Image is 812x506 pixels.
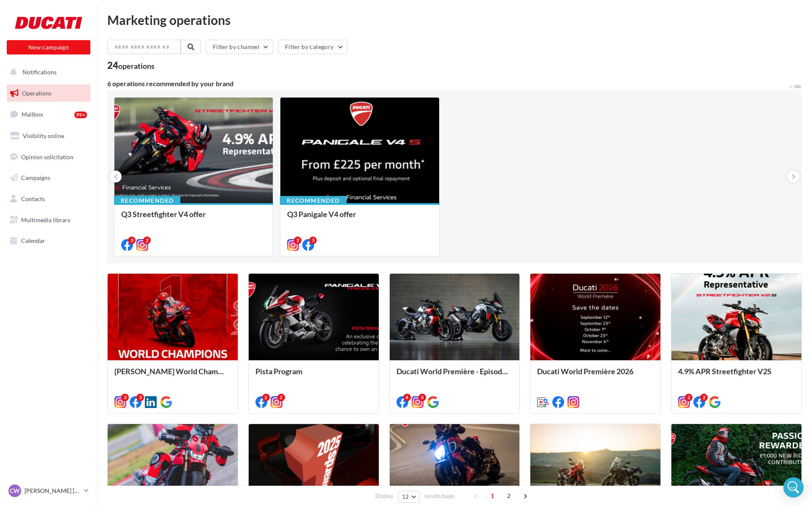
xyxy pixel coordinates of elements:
[118,62,155,70] div: operations
[21,174,50,181] span: Campaigns
[403,394,411,401] div: 4
[277,394,285,401] div: 2
[121,394,129,401] div: 3
[783,477,804,498] div: Open Intercom Messenger
[21,237,45,244] span: Calendar
[502,489,516,503] span: 2
[121,210,266,227] div: Q3 Streetfighter V4 offer
[280,196,346,205] div: Recommended
[21,153,73,160] span: Opinion solicitation
[5,169,92,187] a: Campaigns
[5,84,92,102] a: Operations
[5,127,92,145] a: Visibility online
[107,80,788,87] div: 6 operations recommended by your brand
[309,237,317,244] div: 3
[21,195,45,202] span: Contacts
[136,394,144,401] div: 3
[21,216,71,223] span: Multimedia library
[486,489,499,503] span: 1
[114,367,231,384] div: [PERSON_NAME] World Champion
[396,367,513,384] div: Ducati World Première - Episode 1
[22,68,57,76] span: Notifications
[278,40,348,54] button: Filter by category
[10,487,20,495] span: CW
[685,394,693,401] div: 2
[255,367,372,384] div: Pista Program
[537,367,654,384] div: Ducati World Première 2026
[262,394,270,401] div: 2
[5,211,92,229] a: Multimedia library
[402,493,409,500] span: 12
[5,63,89,81] button: Notifications
[143,237,151,244] div: 2
[74,112,87,118] div: 99+
[700,394,708,401] div: 2
[22,90,52,97] span: Operations
[398,491,420,503] button: 12
[107,61,155,70] div: 24
[7,483,90,499] a: CW [PERSON_NAME] [PERSON_NAME]
[128,237,136,244] div: 3
[5,232,92,250] a: Calendar
[678,367,795,384] div: 4.9% APR Streetfighter V2S
[375,492,394,500] span: Display
[24,487,81,495] p: [PERSON_NAME] [PERSON_NAME]
[114,196,180,205] div: Recommended
[294,237,301,244] div: 2
[22,111,43,118] span: Mailbox
[287,210,432,218] div: Q3 Panigale V4 offer
[5,190,92,208] a: Contacts
[424,492,454,500] span: results/page
[418,394,426,401] div: 3
[5,105,92,123] a: Mailbox99+
[107,14,802,26] div: Marketing operations
[5,148,92,166] a: Opinion solicitation
[23,132,64,139] span: Visibility online
[206,40,273,54] button: Filter by channel
[7,40,90,54] button: New campaign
